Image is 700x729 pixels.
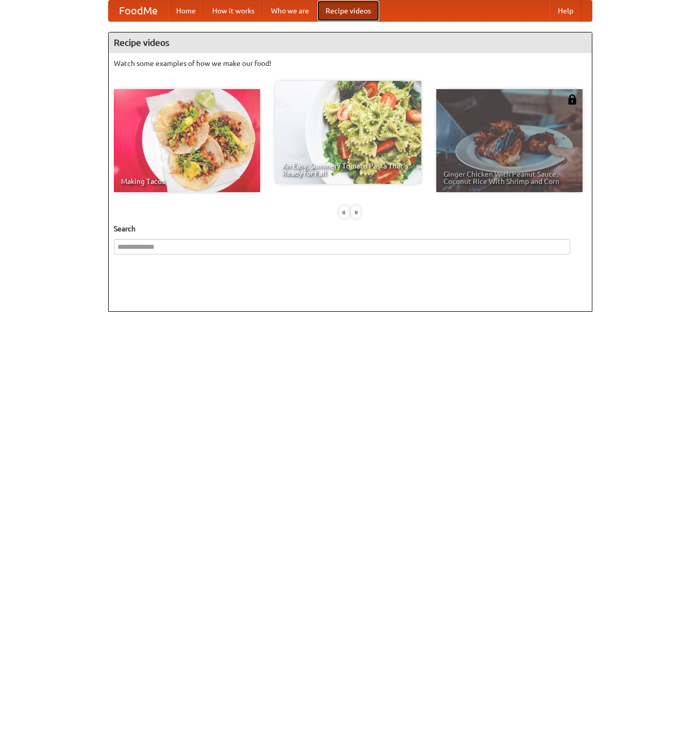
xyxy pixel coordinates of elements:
span: Making Tacos [121,178,253,185]
a: Making Tacos [114,89,260,192]
p: Watch some examples of how we make our food! [114,58,587,69]
h5: Search [114,224,587,234]
a: Recipe videos [317,1,379,21]
a: An Easy, Summery Tomato Pasta That's Ready for Fall [275,81,421,184]
img: 483408.png [567,94,577,105]
a: FoodMe [109,1,168,21]
h4: Recipe videos [109,32,592,53]
a: Who we are [263,1,317,21]
span: An Easy, Summery Tomato Pasta That's Ready for Fall [282,162,414,177]
div: » [351,206,361,218]
a: Help [550,1,582,21]
a: How it works [204,1,263,21]
a: Home [168,1,204,21]
div: « [339,206,349,218]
